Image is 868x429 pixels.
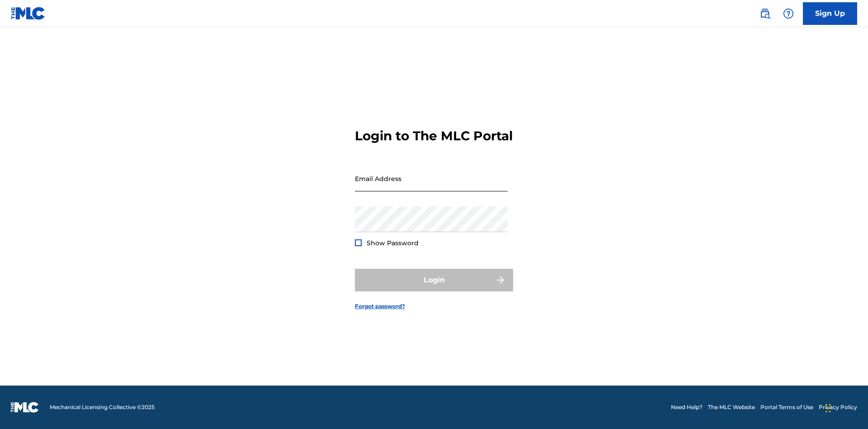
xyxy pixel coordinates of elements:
a: Forgot password? [355,302,405,310]
img: search [759,8,770,19]
a: Portal Terms of Use [760,403,813,411]
div: Drag [826,395,831,422]
a: The MLC Website [708,403,755,411]
a: Privacy Policy [819,403,857,411]
a: Public Search [756,5,774,23]
a: Need Help? [671,403,703,411]
h3: Login to The MLC Portal [355,128,513,144]
img: logo [11,402,39,413]
img: MLC Logo [11,7,46,20]
iframe: Chat Widget [823,386,868,429]
a: Sign Up [803,2,857,25]
img: help [783,8,794,19]
span: Mechanical Licensing Collective © 2025 [50,403,155,411]
div: Help [779,5,797,23]
span: Show Password [367,239,419,247]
